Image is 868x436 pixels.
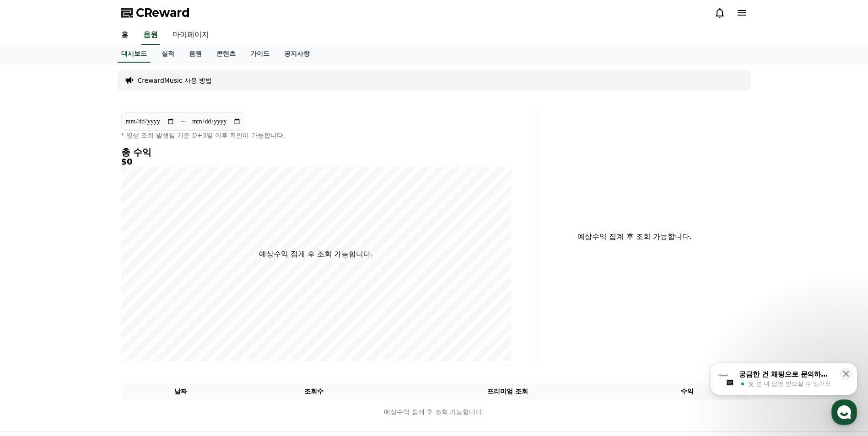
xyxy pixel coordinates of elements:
a: 대시보드 [118,45,151,63]
a: 대화 [60,290,118,313]
a: 공지사항 [277,45,317,63]
span: 대화 [84,304,95,311]
th: 프리미엄 조회 [388,383,628,400]
a: 콘텐츠 [209,45,243,63]
span: 설정 [141,303,152,311]
p: ~ [180,116,186,127]
a: 실적 [154,45,182,63]
a: 홈 [3,290,60,313]
th: 수익 [628,383,747,400]
a: CReward [121,5,190,20]
p: 예상수익 집계 후 조회 가능합니다. [545,231,725,242]
a: 설정 [118,290,176,313]
a: 음원 [182,45,209,63]
p: 예상수익 집계 후 조회 가능합니다. [122,407,747,417]
th: 조회수 [240,383,387,400]
h4: 총 수익 [121,147,511,157]
p: * 영상 조회 발생일 기준 D+3일 이후 확인이 가능합니다. [121,131,511,140]
p: 예상수익 집계 후 조회 가능합니다. [259,249,373,260]
span: 홈 [29,303,34,311]
span: CReward [136,5,190,20]
a: CrewardMusic 사용 방법 [138,76,212,85]
a: 마이페이지 [165,26,216,45]
h5: $0 [121,157,511,166]
a: 홈 [114,26,136,45]
a: 음원 [141,26,160,45]
a: 가이드 [243,45,277,63]
th: 날짜 [121,383,241,400]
